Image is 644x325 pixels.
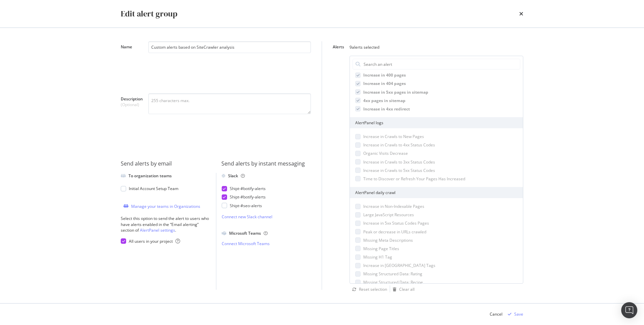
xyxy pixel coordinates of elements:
[333,44,344,51] label: Alerts
[363,203,424,209] span: Increase in Non-Indexable Pages
[129,186,178,191] span: Initial Account Setup Team
[131,203,200,209] div: Manage your teams in Organizations
[230,194,266,200] div: Shipt - #botify-alerts
[363,106,410,112] span: Increase in 4xx redirect
[221,160,311,168] div: Send alerts by instant messaging
[121,160,211,168] div: Send alerts by email
[121,102,143,107] span: (Optional)
[505,309,523,320] button: Save
[363,279,423,285] span: Missing Structured Data: Recipe
[148,41,311,53] input: Name
[363,271,422,277] span: Missing Structured Data: Rating
[363,59,520,69] input: Search an alert
[128,173,172,179] div: To organization teams
[222,241,311,246] a: Connect Microsoft Teams
[490,309,502,320] button: Cancel
[230,203,262,208] div: Shipt - #seo-alerts
[363,176,465,182] span: Time to Discover or Refresh Your Pages Has Increased
[363,246,399,251] span: Missing Page Titles
[129,238,173,244] span: All users in your project
[363,220,429,226] span: Increase in 5xx Status Codes Pages
[121,44,143,86] label: Name
[390,285,415,293] button: Clear all
[140,227,175,233] a: AlertPanel settings
[222,214,311,220] a: Connect new Slack channel
[363,168,435,173] span: Increase in Crawls to 5xx Status Codes
[363,150,408,156] span: Organic Visits Decrease
[359,286,387,292] div: Reset selection
[621,302,637,318] div: Open Intercom Messenger
[363,263,435,268] span: Increase in [GEOGRAPHIC_DATA] Tags
[229,230,268,236] div: Microsoft Teams
[363,89,428,95] span: Increase in 5xx pages in sitemap
[121,96,143,102] span: Description
[350,187,523,198] div: AlertPanel daily crawl
[363,159,435,165] span: Increase in Crawls to 3xx Status Codes
[363,142,435,148] span: Increase in Crawls to 4xx Status Codes
[363,237,413,243] span: Missing Meta Descriptions
[490,311,502,317] div: Cancel
[363,229,426,235] span: Peak or decrease in URLs crawled
[350,117,523,128] div: AlertPanel logs
[121,216,211,233] div: Select this option to send the alert to users who have alerts enabled in the “Email alerting” sec...
[121,202,200,210] button: Manage your teams in Organizations
[519,8,523,19] div: times
[363,98,406,103] span: 4xx pages in sitemap
[230,186,266,191] div: Shipt - #botify-alerts
[363,81,406,86] span: Increase in 404 pages
[350,285,387,293] button: Reset selection
[121,8,177,19] div: Edit alert group
[228,173,245,179] div: Slack
[363,254,392,260] span: Missing H1 Tag
[363,134,424,139] span: Increase in Crawls to New Pages
[350,44,379,50] div: 9 alerts selected
[514,311,523,317] div: Save
[399,286,415,292] div: Clear all
[363,212,414,218] span: Large JavaScript Resources
[363,72,406,78] span: Increase in 400 pages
